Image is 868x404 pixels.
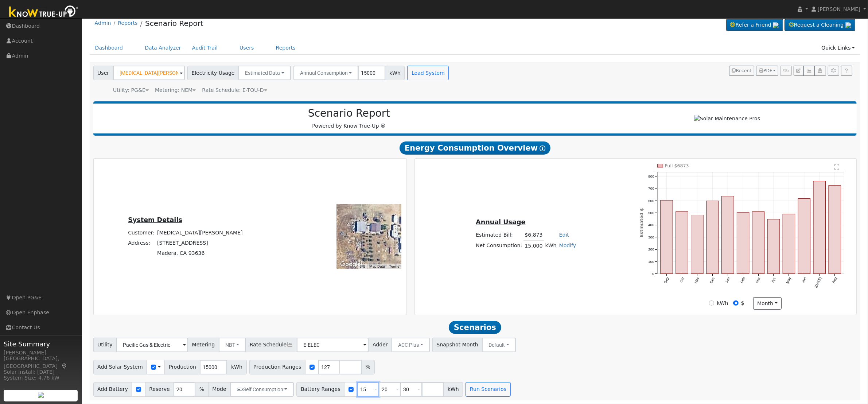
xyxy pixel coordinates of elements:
button: month [753,297,782,310]
span: Metering [188,338,219,352]
text: Feb [740,276,746,284]
a: Map [61,363,68,369]
rect: onclick="" [676,211,688,273]
a: Edit [559,232,569,238]
text: 700 [648,186,654,190]
text: Jun [801,276,807,283]
a: Request a Cleaning [785,19,855,31]
span: Add Battery [93,382,132,397]
span: kWh [385,66,405,80]
input: $ [733,300,738,306]
td: Address: [127,238,156,248]
span: Scenarios [449,321,501,334]
text: [DATE] [814,276,822,288]
button: Estimated Data [238,66,291,80]
text: 0 [652,272,654,276]
text: Sep [663,276,670,284]
i: Show Help [540,145,545,151]
input: Select a Utility [116,338,188,352]
text: Pull $6873 [665,163,689,168]
label: $ [741,299,744,307]
span: Add Solar System [93,360,147,374]
span: Production Ranges [249,360,305,374]
text: 600 [648,199,654,203]
div: System Size: 4.76 kW [4,374,78,382]
input: Select a User [113,66,185,80]
a: Users [234,41,260,55]
rect: onclick="" [707,201,719,273]
input: Select a Rate Schedule [297,338,369,352]
button: Settings [828,66,839,76]
button: ACC Plus [392,338,430,352]
a: Terms (opens in new tab) [389,264,399,268]
text: Estimated $ [639,208,644,237]
td: Madera, CA 93636 [156,248,244,259]
u: System Details [128,216,182,224]
td: Estimated Bill: [475,230,523,241]
span: % [195,382,208,397]
button: PDF [756,66,778,76]
span: [PERSON_NAME] [818,6,860,12]
td: kWh [544,241,558,251]
td: $6,873 [523,230,544,241]
button: Annual Consumption [293,66,359,80]
span: Snapshot Month [432,338,483,352]
button: Load System [407,66,449,80]
span: % [361,360,374,374]
span: Mode [208,382,230,397]
div: Solar Install: [DATE] [4,368,78,376]
text: Dec [709,276,715,284]
text: 300 [648,235,654,239]
span: Alias: None [202,87,267,93]
rect: onclick="" [814,181,826,274]
label: kWh [717,299,728,307]
text: 500 [648,211,654,215]
div: [GEOGRAPHIC_DATA], [GEOGRAPHIC_DATA] [4,355,78,370]
u: Annual Usage [476,218,525,226]
td: [STREET_ADDRESS] [156,238,244,248]
rect: onclick="" [798,199,811,274]
button: Self Consumption [230,382,294,397]
a: Help Link [841,66,852,76]
text: 200 [648,247,654,251]
img: retrieve [773,22,779,28]
span: Rate Schedule [245,338,297,352]
button: Recent [729,66,755,76]
a: Modify [559,242,576,248]
rect: onclick="" [691,215,704,274]
div: Powered by Know True-Up ® [97,107,601,130]
rect: onclick="" [829,186,841,274]
input: kWh [709,300,714,306]
rect: onclick="" [768,219,780,273]
rect: onclick="" [752,212,765,274]
text: Mar [755,276,761,284]
span: Adder [368,338,392,352]
text: Apr [771,276,777,283]
text: May [786,276,792,284]
text: Nov [694,276,700,284]
div: [PERSON_NAME] [4,349,78,357]
div: Metering: NEM [155,86,196,94]
button: Default [482,338,516,352]
a: Quick Links [816,41,860,55]
img: retrieve [845,22,851,28]
rect: onclick="" [661,200,673,273]
text: Jan [725,276,731,283]
button: NBT [219,338,246,352]
a: Reports [270,41,301,55]
img: Google [338,260,362,269]
img: Know True-Up [5,4,82,20]
a: Reports [118,20,137,26]
rect: onclick="" [737,213,750,274]
button: Map Data [369,264,385,269]
a: Refer a Friend [726,19,783,31]
span: Battery Ranges [296,382,345,397]
span: Site Summary [4,339,78,349]
div: Utility: PG&E [113,86,149,94]
span: User [93,66,113,80]
rect: onclick="" [783,214,795,273]
button: Run Scenarios [466,382,510,397]
text:  [834,164,840,170]
span: Production [164,360,200,374]
text: Aug [832,276,838,284]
